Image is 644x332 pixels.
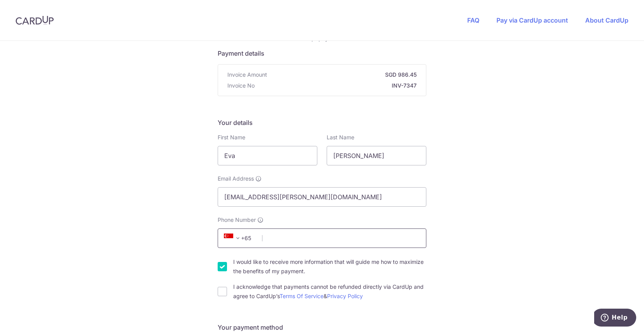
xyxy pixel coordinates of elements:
input: Email address [218,187,426,207]
h5: Your details [218,118,426,127]
strong: INV-7347 [258,82,417,90]
a: Terms Of Service [280,293,324,299]
span: +65 [224,234,243,243]
img: CardUp [16,16,54,25]
span: Phone Number [218,216,256,224]
label: Last Name [327,134,354,141]
h5: Payment details [218,49,426,58]
span: Email Address [218,175,254,183]
a: Pay via CardUp account [496,16,568,24]
a: About CardUp [585,16,628,24]
a: Privacy Policy [327,293,363,299]
input: First name [218,146,317,165]
span: +65 [222,234,257,243]
label: First Name [218,134,245,141]
a: FAQ [467,16,479,24]
input: Last name [327,146,426,165]
span: Invoice No [227,82,255,90]
strong: SGD 986.45 [270,71,417,79]
label: I acknowledge that payments cannot be refunded directly via CardUp and agree to CardUp’s & [233,282,426,301]
iframe: Opens a widget where you can find more information [594,309,636,328]
span: Invoice Amount [227,71,267,79]
label: I would like to receive more information that will guide me how to maximize the benefits of my pa... [233,257,426,276]
h5: Your payment method [218,323,426,332]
